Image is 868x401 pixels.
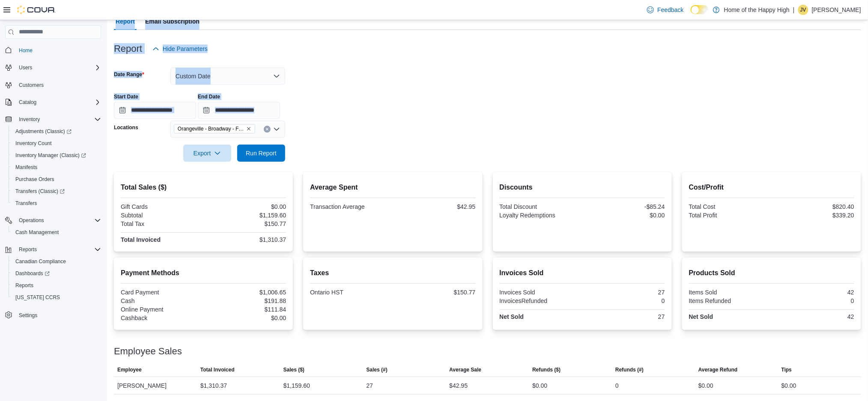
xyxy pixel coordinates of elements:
[12,186,68,196] a: Transfers (Classic)
[121,297,202,304] div: Cash
[15,128,72,135] span: Adjustments (Classic)
[19,217,44,224] span: Operations
[394,289,475,296] div: $150.77
[615,366,644,373] span: Refunds (#)
[773,289,854,296] div: 42
[237,145,285,162] button: Run Report
[657,6,683,14] span: Feedback
[246,149,277,157] span: Run Report
[9,161,104,173] button: Manifests
[15,258,66,265] span: Canadian Compliance
[19,47,33,54] span: Home
[12,292,63,303] a: [US_STATE] CCRS
[12,174,58,184] a: Purchase Orders
[689,289,770,296] div: Items Sold
[205,220,286,227] div: $150.77
[15,282,33,289] span: Reports
[114,346,182,356] h3: Employee Sales
[12,186,101,196] span: Transfers (Classic)
[781,366,792,373] span: Tips
[450,366,482,373] span: Average Sale
[205,203,286,210] div: $0.00
[5,41,101,344] nav: Complex example
[15,244,40,255] button: Reports
[584,297,665,304] div: 0
[188,145,226,162] span: Export
[15,176,54,183] span: Purchase Orders
[310,289,391,296] div: Ontario HST
[121,212,202,219] div: Subtotal
[273,126,280,133] button: Open list of options
[19,312,37,319] span: Settings
[689,313,713,320] strong: Net Sold
[9,125,104,137] a: Adjustments (Classic)
[205,236,286,243] div: $1,310.37
[205,297,286,304] div: $191.88
[198,102,280,119] input: Press the down key to open a popover containing a calendar.
[15,45,36,56] a: Home
[205,306,286,313] div: $111.84
[9,279,104,291] button: Reports
[15,270,50,277] span: Dashboards
[689,268,854,278] h2: Products Sold
[500,203,581,210] div: Total Discount
[12,198,101,208] span: Transfers
[198,93,220,100] label: End Date
[9,197,104,209] button: Transfers
[15,200,37,207] span: Transfers
[15,152,86,159] span: Inventory Manager (Classic)
[15,114,101,125] span: Inventory
[163,45,208,53] span: Hide Parameters
[12,268,53,279] a: Dashboards
[145,13,200,30] span: Email Subscription
[114,102,196,119] input: Press the down key to open a popover containing a calendar.
[367,380,373,391] div: 27
[450,380,468,391] div: $42.95
[9,185,104,197] a: Transfers (Classic)
[12,150,101,160] span: Inventory Manager (Classic)
[773,313,854,320] div: 42
[644,1,687,18] a: Feedback
[15,97,101,107] span: Catalog
[12,256,101,267] span: Canadian Compliance
[200,366,235,373] span: Total Invoiced
[19,82,44,89] span: Customers
[12,174,101,184] span: Purchase Orders
[584,289,665,296] div: 27
[2,309,104,321] button: Settings
[19,64,32,71] span: Users
[15,45,101,56] span: Home
[500,212,581,219] div: Loyalty Redemptions
[12,292,101,303] span: Washington CCRS
[183,145,231,162] button: Export
[15,80,47,90] a: Customers
[500,313,524,320] strong: Net Sold
[121,182,286,193] h2: Total Sales ($)
[2,96,104,108] button: Catalog
[19,116,40,123] span: Inventory
[15,215,48,226] button: Operations
[500,182,665,193] h2: Discounts
[689,182,854,193] h2: Cost/Profit
[310,182,475,193] h2: Average Spent
[283,380,310,391] div: $1,159.60
[532,380,547,391] div: $0.00
[12,256,69,267] a: Canadian Compliance
[689,212,770,219] div: Total Profit
[12,126,75,137] a: Adjustments (Classic)
[200,380,227,391] div: $1,310.37
[584,203,665,210] div: -$85.24
[798,5,808,15] div: Jennifer Verney
[584,313,665,320] div: 27
[283,366,304,373] span: Sales ($)
[310,203,391,210] div: Transaction Average
[205,289,286,296] div: $1,006.65
[12,268,101,279] span: Dashboards
[781,380,796,391] div: $0.00
[12,126,101,137] span: Adjustments (Classic)
[19,99,36,106] span: Catalog
[9,255,104,267] button: Canadian Compliance
[698,366,738,373] span: Average Refund
[121,315,202,321] div: Cashback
